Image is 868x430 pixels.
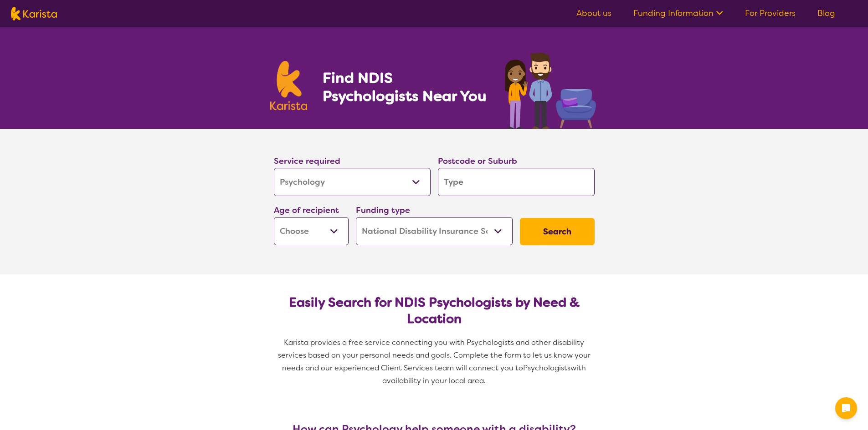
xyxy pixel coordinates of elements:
img: psychology [502,49,598,129]
label: Age of recipient [274,205,339,216]
span: Psychologists [523,363,570,373]
span: Karista provides a free service connecting you with Psychologists and other disability services b... [278,338,592,373]
a: Funding Information [633,8,723,19]
a: For Providers [745,8,796,19]
input: Type [438,168,595,196]
h2: Easily Search for NDIS Psychologists by Need & Location [281,294,587,327]
button: Search [520,218,595,245]
label: Service required [274,156,340,167]
a: About us [576,8,611,19]
h1: Find NDIS Psychologists Near You [323,69,491,105]
label: Funding type [356,205,410,216]
img: Karista logo [11,7,57,20]
img: Karista logo [270,61,308,110]
label: Postcode or Suburb [438,156,517,167]
a: Blog [817,8,835,19]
